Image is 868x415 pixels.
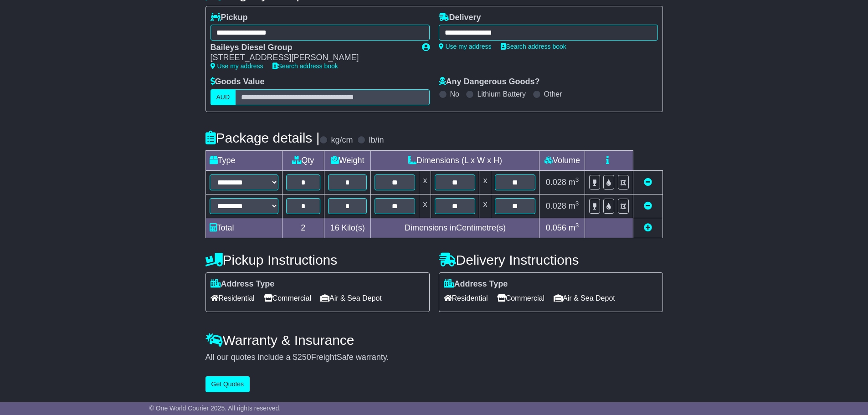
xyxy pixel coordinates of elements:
span: Air & Sea Depot [554,291,615,305]
td: x [479,170,491,194]
span: 16 [330,223,339,232]
sup: 3 [575,200,579,207]
label: lb/in [369,135,384,145]
sup: 3 [575,176,579,183]
sup: 3 [575,222,579,229]
label: Other [544,90,562,98]
div: Baileys Diesel Group [211,43,413,53]
td: Total [205,218,282,238]
a: Add new item [644,223,652,232]
td: Dimensions (L x W x H) [371,150,539,170]
h4: Warranty & Insurance [205,333,663,348]
h4: Pickup Instructions [205,252,430,267]
span: Residential [211,291,255,305]
td: Weight [324,150,370,170]
td: x [419,170,431,194]
label: Lithium Battery [477,90,526,98]
a: Use my address [439,43,492,50]
td: x [479,194,491,218]
h4: Package details | [205,130,320,145]
td: Type [205,150,282,170]
div: [STREET_ADDRESS][PERSON_NAME] [211,53,413,63]
td: Volume [539,150,585,170]
label: Address Type [211,279,275,289]
td: Qty [282,150,324,170]
span: 0.028 [546,178,566,187]
span: © One World Courier 2025. All rights reserved. [149,405,281,412]
a: Use my address [211,62,263,70]
h4: Delivery Instructions [439,252,663,267]
a: Search address book [272,62,338,70]
span: 0.056 [546,223,566,232]
label: kg/cm [331,135,353,145]
a: Remove this item [644,201,652,210]
span: 0.028 [546,201,566,210]
td: Kilo(s) [324,218,370,238]
span: 250 [298,353,311,362]
span: m [569,223,579,232]
span: m [569,201,579,210]
td: 2 [282,218,324,238]
td: Dimensions in Centimetre(s) [371,218,539,238]
span: Commercial [264,291,311,305]
label: No [450,90,459,98]
span: m [569,178,579,187]
a: Remove this item [644,178,652,187]
label: Delivery [439,13,481,23]
button: Get Quotes [205,376,250,392]
label: AUD [211,89,236,105]
a: Search address book [501,43,566,50]
span: Commercial [497,291,544,305]
span: Residential [444,291,488,305]
label: Any Dangerous Goods? [439,77,540,87]
span: Air & Sea Depot [320,291,382,305]
div: All our quotes include a $ FreightSafe warranty. [205,353,663,363]
td: x [419,194,431,218]
label: Address Type [444,279,508,289]
label: Pickup [211,13,248,23]
label: Goods Value [211,77,265,87]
